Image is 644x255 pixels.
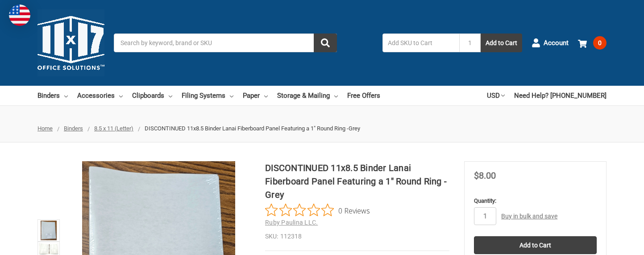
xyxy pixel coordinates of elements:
[64,125,83,132] a: Binders
[532,31,569,54] a: Account
[514,86,607,105] a: Need Help? [PHONE_NUMBER]
[265,232,278,241] dt: SKU:
[37,125,53,132] a: Home
[132,86,172,105] a: Clipboards
[77,86,123,105] a: Accessories
[277,86,338,105] a: Storage & Mailing
[487,86,505,105] a: USD
[474,170,496,181] span: $8.00
[145,125,360,132] span: DISCONTINUED 11x8.5 Binder Lanai Fiberboard Panel Featuring a 1" Round Ring -Grey
[182,86,233,105] a: Filing Systems
[338,204,370,217] span: 0 Reviews
[265,161,449,201] h1: DISCONTINUED 11x8.5 Binder Lanai Fiberboard Panel Featuring a 1" Round Ring -Grey
[593,36,607,50] span: 0
[94,125,133,132] a: 8.5 x 11 (Letter)
[347,86,380,105] a: Free Offers
[9,4,30,26] img: duty and tax information for United States
[114,33,337,52] input: Search by keyword, brand or SKU
[382,33,459,52] input: Add SKU to Cart
[41,221,57,240] img: 11x8.5 Binder Lanai Fiberboard Panel Featuring a 1" Round Ring -Grey
[37,9,104,76] img: 11x17.com
[39,243,58,254] img: DISCONTINUED 11x8.5 Binder Lanai Fiberboard Panel Featuring a 1" Round Ring -Grey
[265,219,318,226] a: Ruby Paulina LLC.
[481,33,522,52] button: Add to Cart
[37,86,68,105] a: Binders
[265,232,449,241] dd: 112318
[578,31,607,54] a: 0
[265,204,370,217] button: Rated 0 out of 5 stars from 0 reviews. Jump to reviews.
[544,38,569,48] span: Account
[243,86,268,105] a: Paper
